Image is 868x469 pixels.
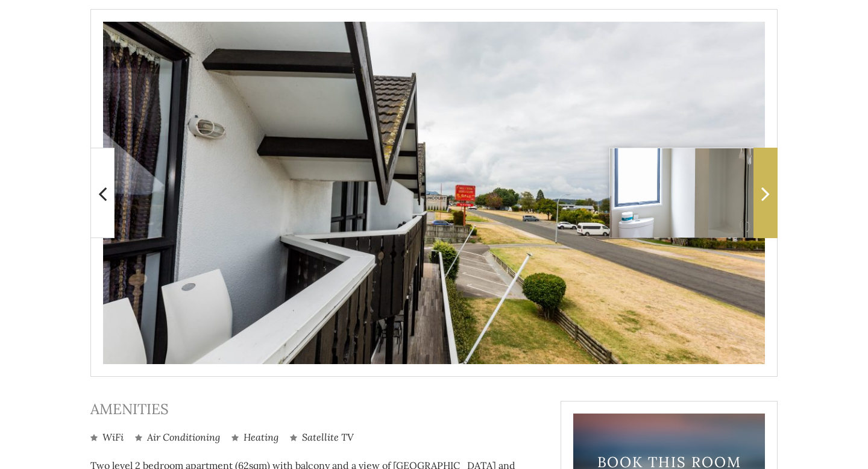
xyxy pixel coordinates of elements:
li: Air Conditioning [135,430,220,444]
li: Satellite TV [290,430,354,444]
li: Heating [231,430,278,444]
li: WiFi [90,430,124,444]
h3: Amenities [90,401,542,418]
